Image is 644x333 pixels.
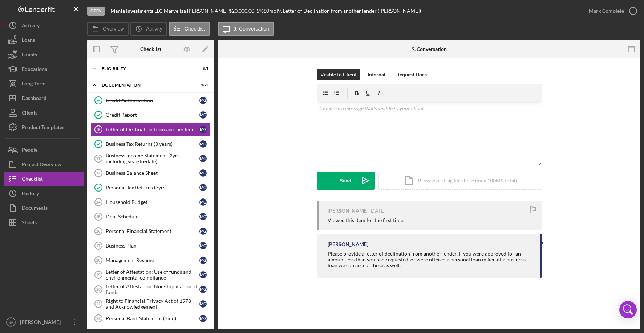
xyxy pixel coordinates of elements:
label: Activity [146,26,162,32]
a: Business Tax Returns (3 years)MG [91,137,211,151]
div: Educational [22,62,49,78]
a: 20Letter of Attestation: Non-duplication of fundsMG [91,282,211,297]
a: People [4,143,84,157]
tspan: 15 [96,214,100,219]
a: 17Business PlanMG [91,238,211,253]
div: Documents [22,201,48,217]
div: Sheets [22,215,37,232]
div: | 9. Letter of Declination from another lender ([PERSON_NAME]) [276,8,421,14]
div: [PERSON_NAME] [328,241,368,247]
div: Mark Complete [589,4,624,18]
div: M G [199,198,207,206]
button: Project Overview [4,157,84,172]
div: M G [199,126,207,133]
div: Checklist [22,172,43,188]
a: Credit ReportMG [91,108,211,122]
a: 11Business Income Statement (2yrs, including year-to-date)MG [91,151,211,166]
button: Mark Complete [582,4,640,18]
button: History [4,186,84,201]
div: Personal Tax Returns (3yrs) [106,185,199,190]
button: Documents [4,201,84,215]
div: Activity [22,18,40,35]
button: Request Docs [393,69,430,80]
div: Credit Authorization [106,97,199,103]
div: History [22,186,39,202]
div: People [22,143,37,159]
div: Loans [22,33,35,49]
div: Internal [368,69,385,80]
tspan: 12 [96,171,100,175]
div: Viewed this item for the first time. [328,217,404,223]
button: Educational [4,62,84,76]
button: 9. Conversation [218,22,274,36]
div: Personal Financial Statement [106,228,199,234]
div: Project Overview [22,157,61,173]
div: Grants [22,47,37,64]
div: M G [199,286,207,293]
div: M G [199,111,207,119]
div: M G [199,228,207,235]
text: NA [8,320,13,324]
button: Activity [130,22,167,36]
tspan: 17 [96,244,100,248]
a: 18Management ResumeMG [91,253,211,268]
div: Business Balance Sheet [106,170,199,176]
div: M G [199,140,207,148]
div: Please provide a letter of declination from another lender. If you were approved for an amount le... [328,251,533,268]
button: Product Templates [4,120,84,135]
div: Open Intercom Messenger [619,301,637,318]
div: Send [340,172,351,190]
button: Clients [4,105,84,120]
div: Credit Report [106,112,199,118]
button: Dashboard [4,91,84,105]
div: M G [199,155,207,162]
div: Open [87,7,105,16]
div: Maryeliza [PERSON_NAME] | [164,8,229,14]
div: 4 / 21 [196,83,209,87]
label: Overview [103,26,124,32]
div: Letter of Declination from another lender [106,127,199,132]
button: Overview [87,22,129,36]
time: 2025-07-02 17:21 [369,208,385,214]
div: 60 mo [263,8,276,14]
div: Business Plan [106,243,199,249]
div: Request Docs [396,69,427,80]
div: Debt Schedule [106,214,199,220]
a: 16Personal Financial StatementMG [91,224,211,238]
div: Management Resume [106,257,199,263]
button: NA[PERSON_NAME] [4,315,84,329]
button: Checklist [4,172,84,186]
div: M G [199,271,207,278]
a: 22Personal Bank Statement (3mo)MG [91,311,211,326]
button: Long-Term [4,76,84,91]
tspan: 20 [96,287,101,292]
tspan: 19 [96,273,100,277]
a: 15Debt ScheduleMG [91,209,211,224]
div: Letter of Attestation: Use of funds and environmental compliance [106,269,199,281]
a: Sheets [4,215,84,230]
a: 9Letter of Declination from another lenderMG [91,122,211,137]
button: Activity [4,18,84,33]
div: Dashboard [22,91,46,107]
div: Long-Term [22,76,46,93]
tspan: 21 [96,302,101,306]
tspan: 18 [96,258,100,262]
button: Loans [4,33,84,47]
div: Visible to Client [320,69,357,80]
label: Checklist [185,26,205,32]
div: Product Templates [22,120,64,136]
tspan: 14 [96,200,101,204]
tspan: 9 [97,127,100,132]
a: 12Business Balance SheetMG [91,166,211,180]
div: Personal Bank Statement (3mo) [106,316,199,321]
button: Internal [364,69,389,80]
div: Business Income Statement (2yrs, including year-to-date) [106,153,199,164]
